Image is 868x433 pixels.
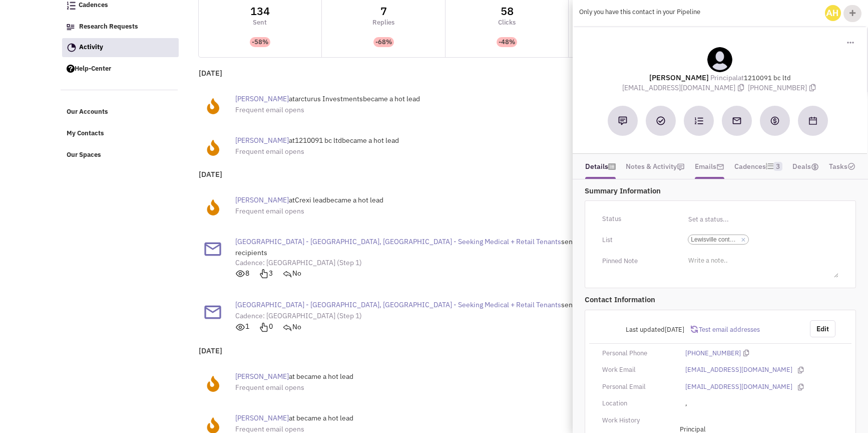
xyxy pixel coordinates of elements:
a: Our Accounts [62,103,178,122]
span: arcturus Investments [295,94,363,103]
div: Status [596,211,679,227]
img: icon_reply.png [282,269,292,279]
div: Location [596,399,679,408]
span: 3 [259,269,273,278]
a: Cadence: [GEOGRAPHIC_DATA] (Step 1) [235,311,362,320]
img: hotlead.png [203,96,223,116]
span: Cadences [79,1,108,10]
img: hotlead.png [203,374,223,394]
img: Create a deal [770,116,780,126]
a: 1210091 bc ltd [744,74,791,82]
span: Lewisville contacts [691,235,738,244]
span: Activity [79,43,103,51]
span: [PERSON_NAME] [235,94,289,103]
div: Work History [596,416,679,425]
img: Schedule a Meeting [809,117,817,125]
span: 1 [235,322,249,331]
a: Notes & Activity [626,159,685,174]
b: [DATE] [199,169,222,179]
img: Activity.png [67,43,76,52]
span: Frequent email opens [235,105,304,114]
div: Work Email [596,365,679,375]
img: TaskCount.png [847,162,855,170]
div: sent to [235,294,599,338]
a: Cadence: [GEOGRAPHIC_DATA] (Step 1) [235,258,362,267]
a: Cadences [734,159,782,174]
div: Share Contact [843,5,861,22]
span: Frequent email opens [235,147,304,156]
lable: [PERSON_NAME] [649,73,709,82]
div: Personal Phone [596,349,679,358]
a: Research Requests [62,18,178,37]
span: Frequent email opens [235,383,304,392]
span: Principal [710,73,738,82]
span: at [710,73,791,82]
p: Replies [372,18,394,28]
span: Research Requests [79,22,138,31]
a: Activity [62,38,179,57]
img: email-sent.png [203,302,223,322]
a: Deals [792,159,819,174]
div: at became a hot lead [235,88,420,120]
img: Subscribe to a cadence [694,116,703,125]
a: Details [585,159,616,174]
b: [DATE] [199,346,222,355]
img: icon-email-active-16.png [716,163,724,171]
span: 1210091 bc ltd [295,136,342,145]
span: [PERSON_NAME] [235,413,289,422]
div: List [596,232,679,248]
a: Our Spaces [62,146,178,165]
div: at became a hot lead [235,130,399,161]
img: icon-point-out.png [259,322,269,332]
a: Help-Center [62,60,178,79]
p: Sent [253,18,267,28]
span: [GEOGRAPHIC_DATA] - [GEOGRAPHIC_DATA], [GEOGRAPHIC_DATA] - Seeking Medical + Retail Tenants [235,237,561,246]
div: Personal Email [596,382,679,392]
span: [PERSON_NAME] [235,136,289,145]
a: My Contacts [62,124,178,143]
span: [DATE] [665,325,684,334]
span: No [292,322,301,331]
img: hotlead.png [203,197,223,218]
img: Send an email [732,116,742,126]
a: × [741,236,745,245]
img: icon-point-out.png [259,269,269,279]
p: Summary Information [585,185,856,196]
img: Add a note [618,116,627,125]
img: icon-dealamount.png [811,163,819,171]
div: , [679,399,845,408]
span: [PERSON_NAME] [235,372,289,381]
span: 0 [259,322,273,331]
img: icon_reply.png [282,322,292,332]
span: [GEOGRAPHIC_DATA] - [GEOGRAPHIC_DATA], [GEOGRAPHIC_DATA] - Seeking Medical + Retail Tenants [235,300,561,309]
a: [EMAIL_ADDRESS][DOMAIN_NAME] [685,365,792,375]
div: Last updated [596,320,690,339]
img: Cadences_logo.png [67,2,76,10]
b: [DATE] [199,68,222,78]
span: Frequent email opens [235,206,304,215]
input: Set a status... [685,211,838,227]
span: No [292,269,301,278]
img: hotlead.png [203,138,223,158]
span: Only you have this contact in your Pipeline [579,8,700,16]
span: Our Spaces [67,150,101,159]
span: Crexi lead [295,195,326,204]
img: teammate.png [707,47,732,72]
img: vHrppVZrPkeRTa8QqFdiLw.png [825,5,841,21]
span: 8 [235,269,249,278]
span: [PHONE_NUMBER] [748,83,818,92]
span: [PERSON_NAME] [235,195,289,204]
div: sent to 2 recipients [235,231,601,285]
button: Edit [810,320,835,337]
span: Our Accounts [67,108,108,116]
img: icons_eye-open.png [235,269,245,279]
span: My Contacts [67,129,104,138]
img: help.png [67,65,75,73]
img: icon-note.png [677,163,685,171]
div: at became a hot lead [235,366,353,397]
img: Add a Task [656,116,665,125]
span: 3 [773,162,782,171]
a: Tasks [829,159,855,174]
a: [EMAIL_ADDRESS][DOMAIN_NAME] [685,382,792,392]
input: ×Lewisville contacts [751,235,773,245]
